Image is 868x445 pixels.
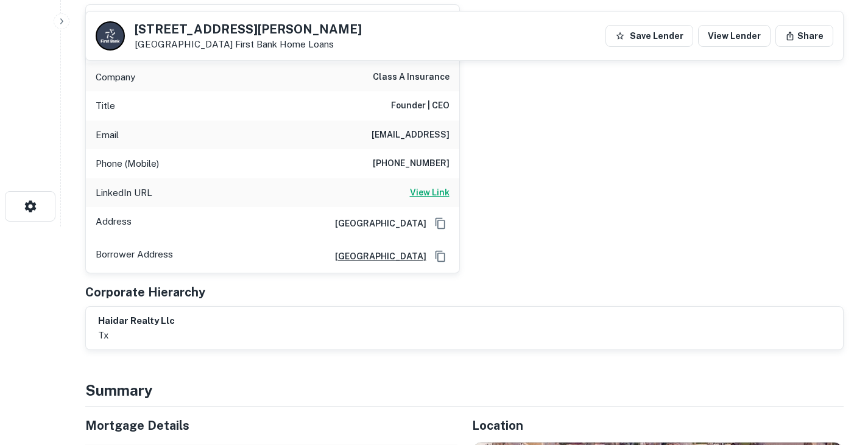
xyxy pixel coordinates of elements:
p: tx [98,328,175,343]
h5: Location [472,416,844,435]
p: LinkedIn URL [96,186,152,200]
a: First Bank Home Loans [235,39,334,49]
a: View Lender [698,25,771,47]
h4: Summary [85,379,844,401]
h6: [PERSON_NAME] [96,10,172,24]
button: Copy Address [431,214,450,233]
h6: View Link [410,186,450,199]
a: [GEOGRAPHIC_DATA] [325,250,426,263]
p: Address [96,214,132,233]
h6: haidar realty llc [98,314,175,328]
h6: [GEOGRAPHIC_DATA] [325,217,426,230]
h6: class a insurance [373,70,450,85]
p: Title [96,99,115,113]
button: Save Lender [605,25,693,47]
h5: Corporate Hierarchy [85,283,205,301]
a: View Link [410,186,450,200]
h6: [PHONE_NUMBER] [373,156,450,171]
button: Share [775,25,833,47]
h5: [STREET_ADDRESS][PERSON_NAME] [135,23,362,35]
h5: Mortgage Details [85,416,457,435]
p: Borrower Address [96,247,173,265]
p: Email [96,128,119,142]
iframe: Chat Widget [807,348,868,406]
p: Phone (Mobile) [96,156,159,171]
h6: [EMAIL_ADDRESS] [372,128,450,142]
h6: Founder | CEO [391,99,450,113]
p: [GEOGRAPHIC_DATA] [135,39,362,50]
p: Company [96,70,135,85]
button: Copy Address [431,247,450,265]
